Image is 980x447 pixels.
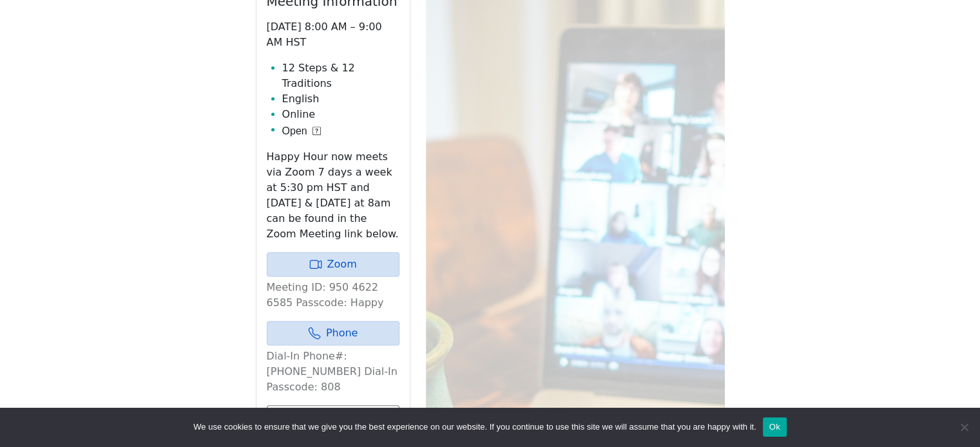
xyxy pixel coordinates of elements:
[267,405,399,430] button: Share
[267,19,399,50] p: [DATE] 8:00 AM – 9:00 AM HST
[267,321,399,345] a: Phone
[282,107,399,122] li: Online
[282,123,321,139] button: Open
[267,280,399,311] p: Meeting ID: 950 4622 6585 Passcode: Happy
[267,252,399,277] a: Zoom
[282,60,399,91] li: 12 Steps & 12 Traditions
[763,417,787,437] button: Ok
[282,123,307,139] span: Open
[282,91,399,107] li: English
[267,349,399,395] p: Dial-In Phone#: [PHONE_NUMBER] Dial-In Passcode: 808
[267,149,399,242] p: Happy Hour now meets via Zoom 7 days a week at 5:30 pm HST and [DATE] & [DATE] at 8am can be foun...
[957,421,970,433] span: No
[193,421,756,433] span: We use cookies to ensure that we give you the best experience on our website. If you continue to ...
